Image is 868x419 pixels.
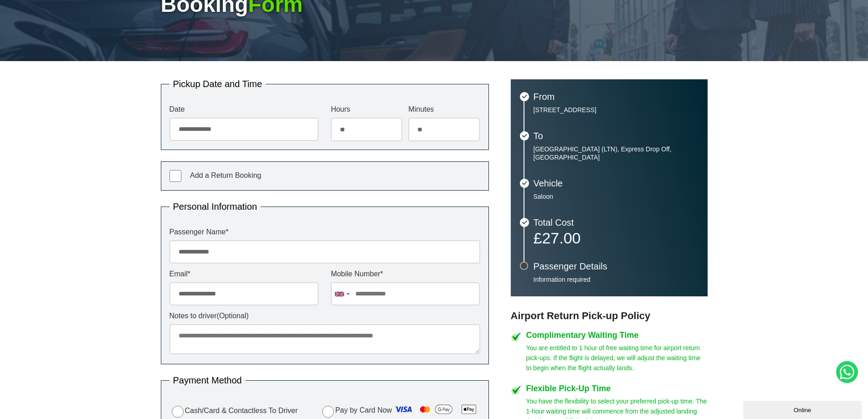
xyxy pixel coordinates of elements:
legend: Pickup Date and Time [169,79,266,88]
h3: Airport Return Pick-up Policy [511,310,708,322]
label: Minutes [408,106,480,113]
label: Mobile Number [331,270,480,278]
legend: Personal Information [169,202,261,211]
label: Passenger Name [169,228,480,236]
label: Date [169,106,318,113]
span: 27.00 [542,229,580,247]
div: United Kingdom: +44 [331,283,352,305]
h3: Vehicle [534,179,699,188]
p: [STREET_ADDRESS] [534,106,699,114]
input: Cash/Card & Contactless To Driver [172,406,184,418]
p: You are entitled to 1 hour of free waiting time for airport return pick-ups. If the flight is del... [526,343,708,373]
input: Pay by Card Now [322,406,334,418]
h3: Total Cost [534,218,699,227]
span: Add a Return Booking [190,171,262,179]
input: Add a Return Booking [169,170,181,182]
p: £ [534,232,699,244]
label: Hours [331,106,402,113]
iframe: chat widget [743,399,863,419]
legend: Payment Method [169,376,246,385]
h3: Passenger Details [534,262,699,271]
label: Email [169,270,318,278]
label: Notes to driver [169,312,480,320]
p: Saloon [534,192,699,201]
h4: Flexible Pick-Up Time [526,384,708,393]
h4: Complimentary Waiting Time [526,331,708,339]
p: Information required [534,275,699,284]
h3: From [534,92,699,101]
h3: To [534,131,699,140]
p: [GEOGRAPHIC_DATA] (LTN), Express Drop Off, [GEOGRAPHIC_DATA] [534,145,699,161]
label: Cash/Card & Contactless To Driver [169,404,298,418]
span: (Optional) [217,312,249,320]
